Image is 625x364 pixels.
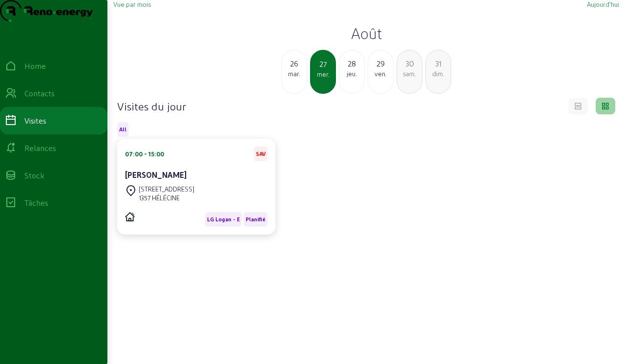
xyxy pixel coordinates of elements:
h2: Août [113,24,619,42]
cam-card-title: [PERSON_NAME] [125,170,187,179]
span: Aujourd'hui [587,0,619,8]
div: Stock [24,170,44,181]
div: 26 [282,58,307,69]
h4: Visites du jour [117,99,186,113]
div: [STREET_ADDRESS] [139,185,194,193]
div: 07:00 - 15:00 [125,150,164,158]
div: 31 [426,58,451,69]
div: 1357 HÉLÉCINE [139,193,194,202]
div: Visites [24,115,46,127]
div: Home [24,60,46,72]
div: Relances [24,142,56,154]
img: PVELEC [125,212,135,221]
span: SAV [256,150,266,157]
span: Vue par mois [113,0,151,8]
div: sam. [397,69,422,78]
span: All [119,126,126,133]
div: 29 [368,58,393,69]
span: Planifié [246,216,266,223]
div: jeu. [339,69,364,78]
div: dim. [426,69,451,78]
div: Tâches [24,197,48,209]
div: 30 [397,58,422,69]
div: mer. [311,70,335,79]
div: mar. [282,69,307,78]
div: ven. [368,69,393,78]
div: 28 [339,58,364,69]
div: Contacts [24,87,55,99]
span: LG Logan - E [207,216,240,223]
div: 27 [311,58,335,70]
